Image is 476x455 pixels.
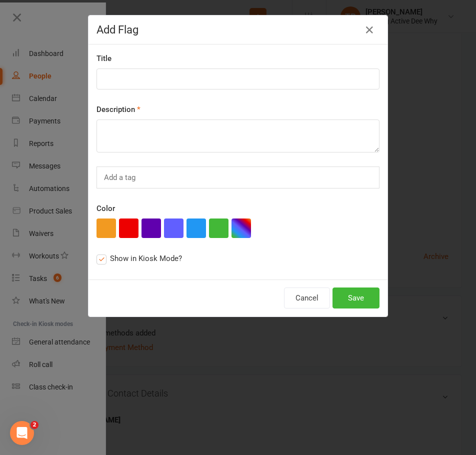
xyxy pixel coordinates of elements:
[96,103,140,115] label: Description
[361,22,377,38] button: Close
[110,252,182,263] span: Show in Kiosk Mode?
[96,202,115,214] label: Color
[10,421,34,445] iframe: Intercom live chat
[103,171,138,184] input: Add a tag
[30,421,38,429] span: 2
[284,287,330,308] button: Cancel
[96,23,379,36] h4: Add Flag
[332,287,379,308] button: Save
[96,52,111,64] label: Title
